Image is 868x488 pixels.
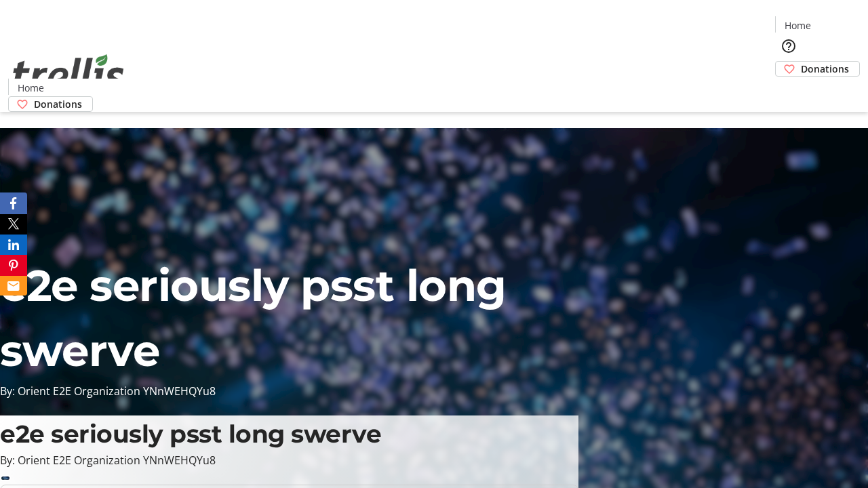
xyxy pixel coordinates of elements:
a: Donations [8,96,93,112]
button: Cart [775,77,802,104]
span: Donations [34,97,82,111]
img: Orient E2E Organization YNnWEHQYu8's Logo [8,39,129,107]
span: Donations [801,62,849,76]
a: Home [776,18,819,33]
span: Home [785,18,811,33]
a: Home [9,81,52,95]
span: Home [18,81,44,95]
button: Help [775,33,802,60]
a: Donations [775,61,860,77]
